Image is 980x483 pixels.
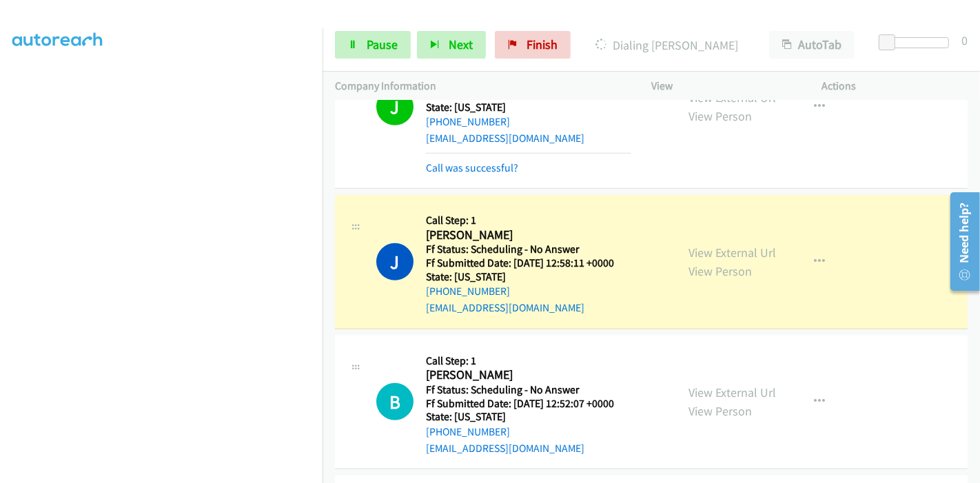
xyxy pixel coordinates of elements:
[426,243,631,256] h5: Ff Status: Scheduling - No Answer
[367,37,398,52] span: Pause
[426,115,510,128] a: [PHONE_NUMBER]
[886,37,949,48] div: Delay between calls (in seconds)
[376,383,414,420] div: The call is yet to be attempted
[527,37,558,52] span: Finish
[426,383,631,397] h5: Ff Status: Scheduling - No Answer
[426,214,631,227] h5: Call Step: 1
[822,78,968,94] p: Actions
[426,410,631,424] h5: State: [US_STATE]
[688,263,752,279] a: View Person
[769,31,855,59] button: AutoTab
[376,243,414,280] h1: J
[335,78,626,94] p: Company Information
[495,31,571,59] a: Finish
[426,101,631,114] h5: State: [US_STATE]
[688,245,776,260] a: View External Url
[376,383,414,420] h1: B
[426,161,518,174] a: Call was successful?
[688,403,752,419] a: View Person
[426,132,584,145] a: [EMAIL_ADDRESS][DOMAIN_NAME]
[426,285,510,298] a: [PHONE_NUMBER]
[651,78,797,94] p: View
[376,88,414,125] h1: J
[426,425,510,438] a: [PHONE_NUMBER]
[426,256,631,270] h5: Ff Submitted Date: [DATE] 12:58:11 +0000
[335,31,411,59] a: Pause
[426,354,631,368] h5: Call Step: 1
[426,442,584,455] a: [EMAIL_ADDRESS][DOMAIN_NAME]
[688,384,776,400] a: View External Url
[426,397,631,411] h5: Ff Submitted Date: [DATE] 12:52:07 +0000
[961,31,968,50] div: 0
[426,301,584,314] a: [EMAIL_ADDRESS][DOMAIN_NAME]
[449,37,473,52] span: Next
[589,36,744,54] p: Dialing [PERSON_NAME]
[426,227,631,243] h2: [PERSON_NAME]
[941,187,980,296] iframe: Resource Center
[426,270,631,284] h5: State: [US_STATE]
[417,31,486,59] button: Next
[688,108,752,124] a: View Person
[426,367,631,383] h2: [PERSON_NAME]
